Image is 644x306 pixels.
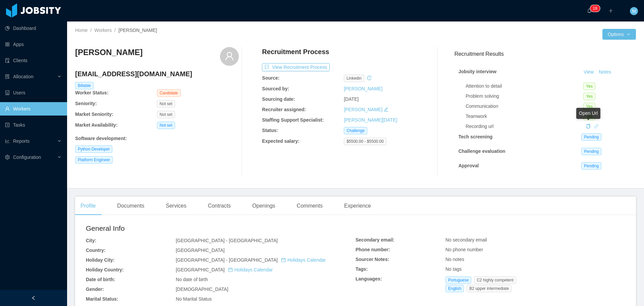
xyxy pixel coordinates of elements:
[445,257,464,262] span: No notes
[75,90,108,95] b: Worker Status:
[75,196,101,215] div: Profile
[594,124,599,129] i: icon: link
[94,28,112,33] a: Workers
[13,74,34,79] span: Allocation
[583,83,595,90] span: Yes
[157,100,175,107] span: Not set
[344,127,367,134] span: Challenge
[5,102,62,116] a: icon: userWorkers
[13,138,30,144] span: Reports
[5,74,10,79] i: icon: solution
[86,248,105,253] b: Country:
[157,111,175,118] span: Not set
[581,133,601,141] span: Pending
[602,29,636,40] button: Optionsicon: down
[581,148,601,155] span: Pending
[225,51,234,61] i: icon: user
[459,134,493,139] strong: Tech screening
[176,238,278,243] span: [GEOGRAPHIC_DATA] - [GEOGRAPHIC_DATA]
[75,112,113,117] b: Market Seniority:
[247,196,281,215] div: Openings
[86,287,104,292] b: Gender:
[262,47,329,56] h4: Recruitment Process
[5,118,62,132] a: icon: profileTasks
[75,136,127,141] b: Software development :
[262,64,330,70] a: icon: exportView Recruitment Process
[86,257,115,263] b: Holiday City:
[586,123,591,130] div: Copy
[176,267,273,272] span: [GEOGRAPHIC_DATA]
[5,38,62,51] a: icon: appstoreApps
[75,69,239,79] h4: [EMAIL_ADDRESS][DOMAIN_NAME]
[203,196,236,215] div: Contracts
[5,54,62,67] a: icon: auditClients
[75,28,88,33] a: Home
[356,237,394,243] b: Secondary email:
[445,276,471,284] span: Portuguese
[590,5,600,12] sup: 18
[356,276,382,281] b: Languages:
[466,113,583,120] div: Teamwork
[176,257,326,263] span: [GEOGRAPHIC_DATA] - [GEOGRAPHIC_DATA]
[356,247,390,252] b: Phone number:
[466,83,583,90] div: Attention to detail
[262,86,289,91] b: Sourced by:
[587,8,592,13] i: icon: bell
[474,276,516,284] span: C2 highly competent
[344,96,359,102] span: [DATE]
[586,124,591,129] i: icon: copy
[344,117,397,123] a: [PERSON_NAME][DATE]
[75,145,112,153] span: Python Developer
[262,96,295,102] b: Sourcing date:
[459,148,505,154] strong: Challenge evaluation
[632,7,636,15] span: M
[5,21,62,35] a: icon: pie-chartDashboard
[581,162,601,170] span: Pending
[583,93,595,100] span: Yes
[384,107,388,112] i: icon: edit
[262,75,279,81] b: Source:
[86,267,124,272] b: Holiday Country:
[445,285,464,292] span: English
[176,277,208,282] span: No date of birth
[262,128,278,133] b: Status:
[86,277,115,282] b: Date of birth:
[595,5,597,12] p: 8
[114,28,116,33] span: /
[176,248,225,253] span: [GEOGRAPHIC_DATA]
[344,107,382,112] a: [PERSON_NAME]
[594,124,599,129] a: icon: link
[459,69,497,74] strong: Jobsity interview
[75,47,143,58] h3: [PERSON_NAME]
[344,75,364,82] span: linkedin
[90,28,92,33] span: /
[5,86,62,99] a: icon: robotUsers
[608,8,613,13] i: icon: plus
[466,93,583,100] div: Problem solving
[367,76,372,80] i: icon: history
[445,266,625,273] div: No tags
[454,50,636,58] h3: Recruitment Results
[262,63,330,71] button: icon: exportView Recruitment Process
[466,103,583,110] div: Communication
[75,101,97,106] b: Seniority:
[86,223,356,234] h2: General Info
[176,287,228,292] span: [DEMOGRAPHIC_DATA]
[228,267,273,272] a: icon: calendarHolidays Calendar
[445,237,487,243] span: No secondary email
[13,155,41,160] span: Configuration
[466,123,583,130] div: Recording url
[75,122,118,128] b: Market Availability:
[228,267,233,272] i: icon: calendar
[596,68,614,76] button: Notes
[356,266,368,272] b: Tags:
[344,86,382,91] a: [PERSON_NAME]
[356,257,389,262] b: Sourcer Notes:
[262,138,299,144] b: Expected salary:
[86,296,118,302] b: Marital Status:
[262,107,306,112] b: Recruiter assigned:
[344,138,386,145] span: $5500.00 - $5500.00
[339,196,376,215] div: Experience
[86,238,96,243] b: City:
[459,163,479,168] strong: Approval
